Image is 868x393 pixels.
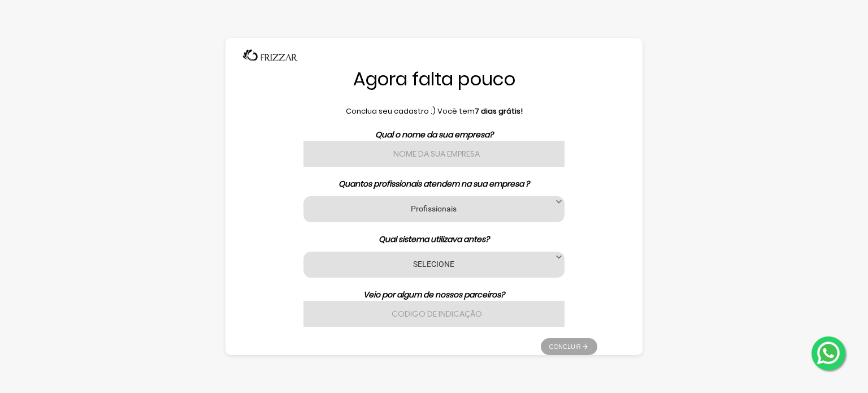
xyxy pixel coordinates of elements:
b: 7 dias grátis! [475,106,523,116]
input: Codigo de indicação [303,301,565,327]
label: SELECIONE [318,258,550,269]
h1: Agora falta pouco [271,67,597,91]
input: Nome da sua empresa [303,141,565,167]
label: Profissionais [318,203,550,214]
ul: Pagination [541,332,597,355]
img: whatsapp.png [815,339,842,366]
p: Quantos profissionais atendem na sua empresa ? [271,178,597,190]
p: Conclua seu cadastro :) Você tem [271,106,597,117]
p: Qual sistema utilizava antes? [271,234,597,245]
p: Qual o nome da sua empresa? [271,129,597,141]
p: Veio por algum de nossos parceiros? [271,289,597,301]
